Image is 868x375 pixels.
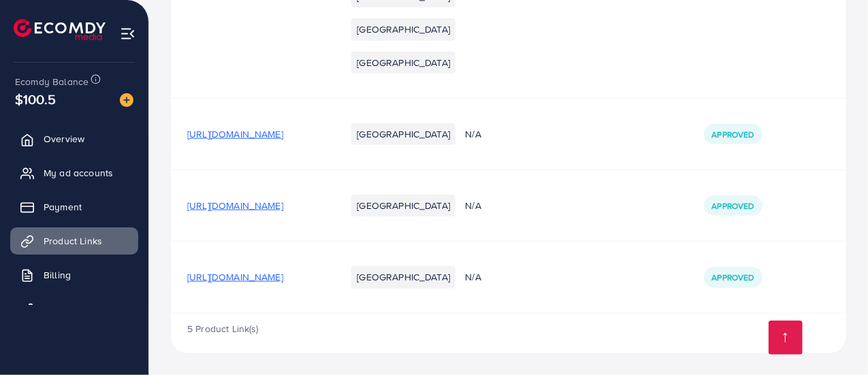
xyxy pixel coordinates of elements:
[44,268,71,282] span: Billing
[351,123,455,145] li: [GEOGRAPHIC_DATA]
[10,261,138,289] a: Billing
[187,322,259,336] span: 5 Product Link(s)
[351,52,455,74] li: [GEOGRAPHIC_DATA]
[712,200,754,212] span: Approved
[351,266,455,288] li: [GEOGRAPHIC_DATA]
[187,199,283,212] span: [URL][DOMAIN_NAME]
[120,93,133,107] img: image
[187,270,283,284] span: [URL][DOMAIN_NAME]
[44,132,84,146] span: Overview
[810,314,858,365] iframe: Chat
[10,227,138,255] a: Product Links
[351,18,455,40] li: [GEOGRAPHIC_DATA]
[44,166,113,180] span: My ad accounts
[187,127,283,141] span: [URL][DOMAIN_NAME]
[465,127,481,141] span: N/A
[465,199,481,212] span: N/A
[712,129,754,140] span: Approved
[44,302,116,316] span: Affiliate Program
[10,295,138,323] a: Affiliate Program
[712,272,754,283] span: Approved
[15,89,56,109] span: $100.5
[10,125,138,152] a: Overview
[14,19,106,40] img: logo
[351,195,455,216] li: [GEOGRAPHIC_DATA]
[10,193,138,221] a: Payment
[15,75,89,88] span: Ecomdy Balance
[120,26,135,42] img: menu
[465,270,481,284] span: N/A
[44,200,82,214] span: Payment
[44,234,102,248] span: Product Links
[10,159,138,186] a: My ad accounts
